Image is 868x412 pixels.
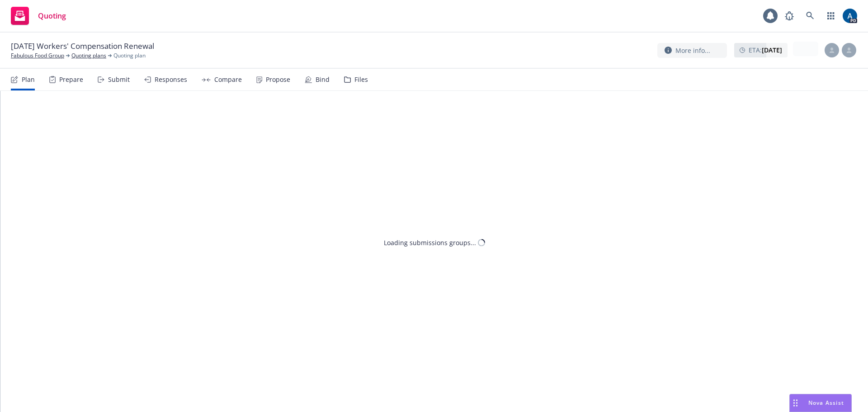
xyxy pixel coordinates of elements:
[675,46,710,55] span: More info...
[384,238,476,247] div: Loading submissions groups...
[316,76,330,83] div: Bind
[354,76,368,83] div: Files
[266,76,290,83] div: Propose
[657,43,727,58] button: More info...
[780,7,798,25] a: Report a Bug
[108,76,130,83] div: Submit
[214,76,242,83] div: Compare
[11,52,64,60] a: Fabulous Food Group
[822,7,840,25] a: Switch app
[843,9,857,23] img: photo
[71,52,106,60] a: Quoting plans
[7,3,70,28] a: Quoting
[749,45,782,55] span: ETA :
[113,52,146,60] span: Quoting plan
[155,76,187,83] div: Responses
[790,394,801,412] div: Drag to move
[59,76,83,83] div: Prepare
[801,7,819,25] a: Search
[38,12,66,19] span: Quoting
[762,46,782,54] strong: [DATE]
[22,76,35,83] div: Plan
[789,394,852,412] button: Nova Assist
[808,399,844,407] span: Nova Assist
[11,41,154,52] span: [DATE] Workers' Compensation Renewal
